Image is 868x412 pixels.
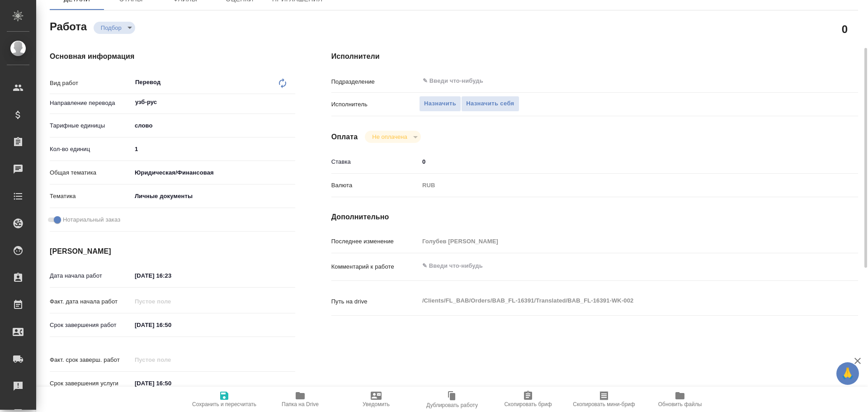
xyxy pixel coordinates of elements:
[50,168,132,177] p: Общая тематика
[132,165,295,180] div: Юридическая/Финансовая
[63,215,120,224] span: Нотариальный заказ
[331,157,419,166] p: Ставка
[50,192,132,201] p: Тематика
[419,178,814,193] div: RUB
[424,99,456,109] span: Назначить
[842,21,848,37] h2: 0
[50,145,132,154] p: Кол-во единиц
[98,24,124,32] button: Подбор
[566,387,642,412] button: Скопировать мини-бриф
[50,18,87,34] h2: Работа
[658,401,702,407] span: Обновить файлы
[50,79,132,88] p: Вид работ
[132,377,211,390] input: ✎ Введи что-нибудь
[419,293,814,308] textarea: /Clients/FL_BAB/Orders/BAB_FL-16391/Translated/BAB_FL-16391-WK-002
[192,401,256,407] span: Сохранить и пересчитать
[426,402,478,408] span: Дублировать работу
[331,297,419,306] p: Путь на drive
[419,155,814,168] input: ✎ Введи что-нибудь
[369,133,410,141] button: Не оплачена
[50,271,132,280] p: Дата начала работ
[331,237,419,246] p: Последнее изменение
[132,353,211,366] input: Пустое поле
[331,212,858,223] h4: Дополнительно
[331,132,358,142] h4: Оплата
[132,318,211,331] input: ✎ Введи что-нибудь
[422,76,781,86] input: ✎ Введи что-нибудь
[419,96,461,112] button: Назначить
[50,297,132,306] p: Факт. дата начала работ
[132,142,295,156] input: ✎ Введи что-нибудь
[132,295,211,308] input: Пустое поле
[94,22,135,34] div: Подбор
[809,80,811,82] button: Open
[414,387,490,412] button: Дублировать работу
[50,121,132,130] p: Тарифные единицы
[461,96,519,112] button: Назначить себя
[186,387,262,412] button: Сохранить и пересчитать
[490,387,566,412] button: Скопировать бриф
[419,235,814,248] input: Пустое поле
[132,118,295,133] div: слово
[132,189,295,204] div: Личные документы
[331,51,858,62] h4: Исполнители
[466,99,514,109] span: Назначить себя
[50,99,132,108] p: Направление перевода
[504,401,552,407] span: Скопировать бриф
[363,401,390,407] span: Уведомить
[331,100,419,109] p: Исполнитель
[50,246,295,257] h4: [PERSON_NAME]
[50,355,132,365] p: Факт. срок заверш. работ
[365,131,420,143] div: Подбор
[331,181,419,190] p: Валюта
[50,51,295,62] h4: Основная информация
[50,379,132,388] p: Срок завершения услуги
[262,387,338,412] button: Папка на Drive
[573,401,635,407] span: Скопировать мини-бриф
[282,401,319,407] span: Папка на Drive
[338,387,414,412] button: Уведомить
[132,269,211,282] input: ✎ Введи что-нибудь
[642,387,718,412] button: Обновить файлы
[331,77,419,86] p: Подразделение
[836,362,859,385] button: 🙏
[840,364,855,383] span: 🙏
[331,262,419,271] p: Комментарий к работе
[290,101,292,103] button: Open
[50,321,132,330] p: Срок завершения работ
